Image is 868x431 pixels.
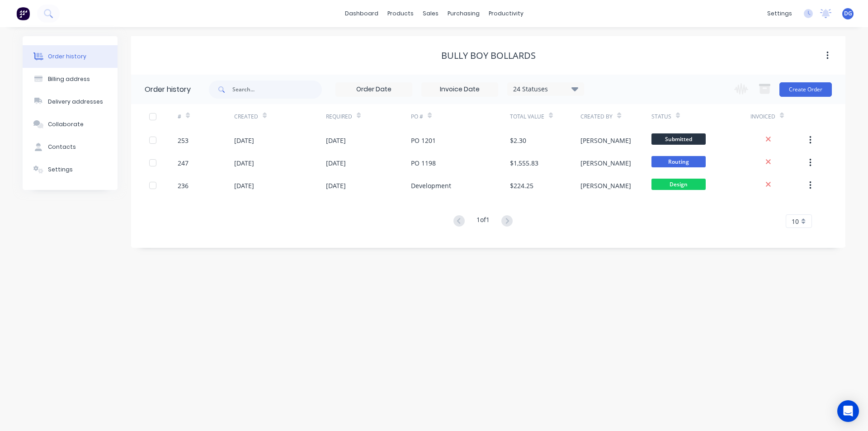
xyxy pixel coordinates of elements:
[580,158,631,168] div: [PERSON_NAME]
[234,181,254,190] div: [DATE]
[48,166,73,174] div: Settings
[336,83,412,96] input: Order Date
[178,136,189,145] div: 253
[178,113,181,121] div: #
[411,158,436,168] div: PO 1198
[580,113,613,121] div: Created By
[763,7,797,20] div: settings
[23,136,118,158] button: Contacts
[779,82,832,97] button: Create Order
[48,52,86,61] div: Order history
[16,7,30,20] img: Factory
[48,120,84,128] div: Collaborate
[411,136,436,145] div: PO 1201
[326,181,346,190] div: [DATE]
[326,104,411,129] div: Required
[326,158,346,168] div: [DATE]
[580,136,631,145] div: [PERSON_NAME]
[23,158,118,181] button: Settings
[411,181,451,190] div: Development
[443,7,484,20] div: purchasing
[651,113,671,121] div: Status
[651,156,706,167] span: Routing
[234,104,326,129] div: Created
[441,50,536,61] div: Bully Boy Bollards
[510,104,580,129] div: Total Value
[232,81,322,99] input: Search...
[178,158,189,168] div: 247
[422,83,498,96] input: Invoice Date
[411,104,510,129] div: PO #
[234,136,254,145] div: [DATE]
[510,136,526,145] div: $2.30
[234,113,258,121] div: Created
[476,215,490,228] div: 1 of 1
[23,45,118,68] button: Order history
[510,158,538,168] div: $1,555.83
[508,84,584,94] div: 24 Statuses
[651,133,706,145] span: Submitted
[750,113,775,121] div: Invoiced
[844,9,852,18] span: DG
[145,84,191,95] div: Order history
[23,90,118,113] button: Delivery addresses
[484,7,528,20] div: productivity
[837,400,859,422] div: Open Intercom Messenger
[383,7,418,20] div: products
[326,136,346,145] div: [DATE]
[411,113,423,121] div: PO #
[510,113,544,121] div: Total Value
[23,113,118,136] button: Collaborate
[750,104,807,129] div: Invoiced
[48,98,103,106] div: Delivery addresses
[23,68,118,90] button: Billing address
[792,217,799,226] span: 10
[326,113,352,121] div: Required
[178,181,189,190] div: 236
[48,143,76,151] div: Contacts
[580,181,631,190] div: [PERSON_NAME]
[178,104,234,129] div: #
[580,104,651,129] div: Created By
[234,158,254,168] div: [DATE]
[418,7,443,20] div: sales
[510,181,533,190] div: $224.25
[651,104,750,129] div: Status
[340,7,383,20] a: dashboard
[651,179,706,190] span: Design
[48,75,90,83] div: Billing address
